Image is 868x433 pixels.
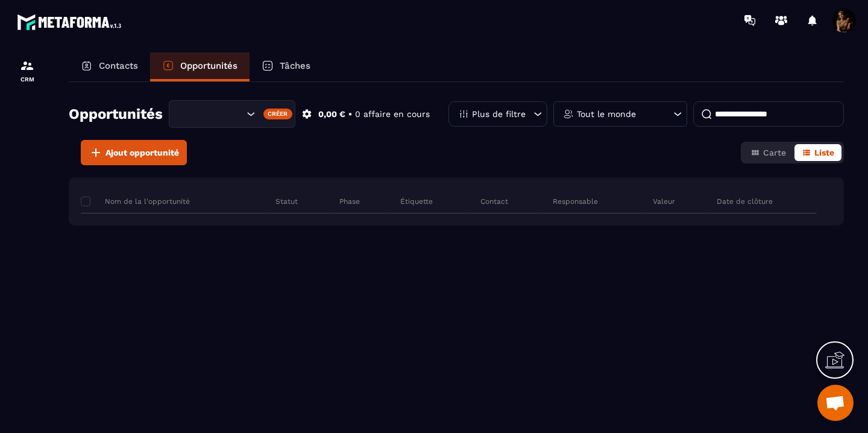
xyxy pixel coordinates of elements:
p: Statut [275,197,298,206]
p: 0 affaire en cours [355,109,430,120]
input: Search for option [180,107,244,121]
div: Ouvrir le chat [817,385,854,421]
p: Nom de la l'opportunité [81,197,190,206]
div: Créer [263,109,293,119]
button: Liste [794,144,841,161]
p: Tout le monde [577,110,636,118]
div: Search for option [169,100,295,128]
p: Tâches [280,60,310,71]
span: Liste [814,148,834,157]
span: Carte [763,148,786,157]
button: Carte [743,144,793,161]
h2: Opportunités [69,102,163,126]
p: Date de clôture [717,197,773,206]
p: • [348,109,352,120]
p: Responsable [553,197,598,206]
a: formationformationCRM [3,49,51,92]
p: Plus de filtre [472,110,526,118]
button: Ajout opportunité [81,140,187,165]
p: Contact [480,197,508,206]
img: logo [17,11,125,33]
p: 0,00 € [318,109,345,120]
a: Contacts [69,52,150,81]
span: Ajout opportunité [105,147,179,159]
a: Tâches [250,52,322,81]
p: Opportunités [180,60,237,71]
a: Opportunités [150,52,250,81]
p: Phase [339,197,360,206]
p: CRM [3,76,51,83]
p: Étiquette [400,197,433,206]
p: Valeur [653,197,675,206]
p: Contacts [99,60,138,71]
img: formation [20,58,34,73]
